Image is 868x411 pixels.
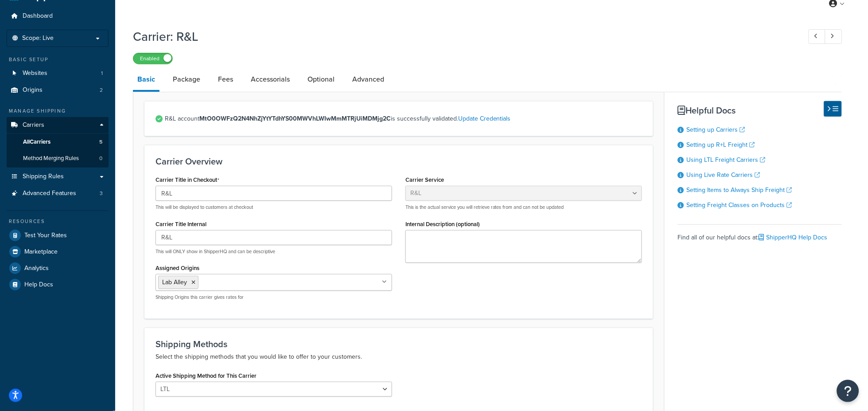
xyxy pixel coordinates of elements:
span: Test Your Rates [24,232,67,239]
li: Method Merging Rules [7,150,109,167]
label: Carrier Service [405,176,444,183]
span: 5 [99,138,102,146]
a: Advanced [348,69,389,90]
a: Setting up Carriers [687,125,745,134]
span: Carriers [23,121,44,129]
a: Setting up R+L Freight [687,140,755,149]
strong: MtO0OWFzQ2N4NhZjYtYTdhYS00MWVhLWIwMmMTRjUiMDMjg2C [199,114,391,123]
a: Using Live Rate Carriers [687,170,760,180]
span: Scope: Live [22,35,54,42]
p: This is the actual service you will retrieve rates from and can not be updated [405,204,642,211]
span: Shipping Rules [23,173,64,180]
a: Origins2 [7,82,109,98]
a: Fees [214,69,237,90]
a: Marketplace [7,244,109,260]
a: Carriers [7,117,109,133]
div: Basic Setup [7,56,109,63]
div: Manage Shipping [7,107,109,115]
h1: Carrier: R&L [133,28,792,45]
span: 0 [99,155,102,162]
button: Open Resource Center [837,380,859,402]
label: Enabled [133,53,172,64]
h3: Carrier Overview [156,157,642,166]
a: Update Credentials [458,114,511,123]
span: Method Merging Rules [23,155,79,162]
span: 1 [101,70,103,77]
p: Select the shipping methods that you would like to offer to your customers. [156,352,642,362]
li: Carriers [7,117,109,168]
a: ShipperHQ Help Docs [759,233,828,242]
a: Help Docs [7,277,109,293]
div: Resources [7,218,109,225]
span: Advanced Features [23,190,76,197]
a: Advanced Features3 [7,185,109,202]
button: Hide Help Docs [824,101,842,117]
a: Basic [133,69,160,92]
a: Analytics [7,260,109,276]
h3: Shipping Methods [156,339,642,349]
div: Find all of our helpful docs at: [678,224,842,244]
label: Assigned Origins [156,265,199,271]
h3: Helpful Docs [678,106,842,115]
span: Websites [23,70,47,77]
label: Internal Description (optional) [405,221,480,227]
li: Websites [7,65,109,82]
li: Advanced Features [7,185,109,202]
a: Dashboard [7,8,109,24]
span: 2 [100,86,103,94]
a: Shipping Rules [7,168,109,185]
a: Optional [303,69,339,90]
a: Setting Freight Classes on Products [687,200,792,210]
span: R&L account is successfully validated. [165,113,642,125]
a: Setting Items to Always Ship Freight [687,185,792,195]
a: Accessorials [246,69,294,90]
label: Carrier Title in Checkout [156,176,219,184]
span: 3 [100,190,103,197]
span: Dashboard [23,12,53,20]
a: Websites1 [7,65,109,82]
label: Carrier Title Internal [156,221,206,227]
span: Help Docs [24,281,53,289]
p: This will be displayed to customers at checkout [156,204,392,211]
a: AllCarriers5 [7,134,109,150]
a: Next Record [825,29,842,44]
p: This will ONLY show in ShipperHQ and can be descriptive [156,248,392,255]
span: Origins [23,86,43,94]
a: Previous Record [809,29,826,44]
span: Marketplace [24,248,58,256]
a: Package [168,69,205,90]
label: Active Shipping Method for This Carrier [156,372,257,379]
a: Test Your Rates [7,227,109,243]
li: Origins [7,82,109,98]
span: Lab Alley [162,278,187,287]
p: Shipping Origins this carrier gives rates for [156,294,392,301]
a: Using LTL Freight Carriers [687,155,766,164]
a: Method Merging Rules0 [7,150,109,167]
span: Analytics [24,265,49,272]
span: All Carriers [23,138,51,146]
